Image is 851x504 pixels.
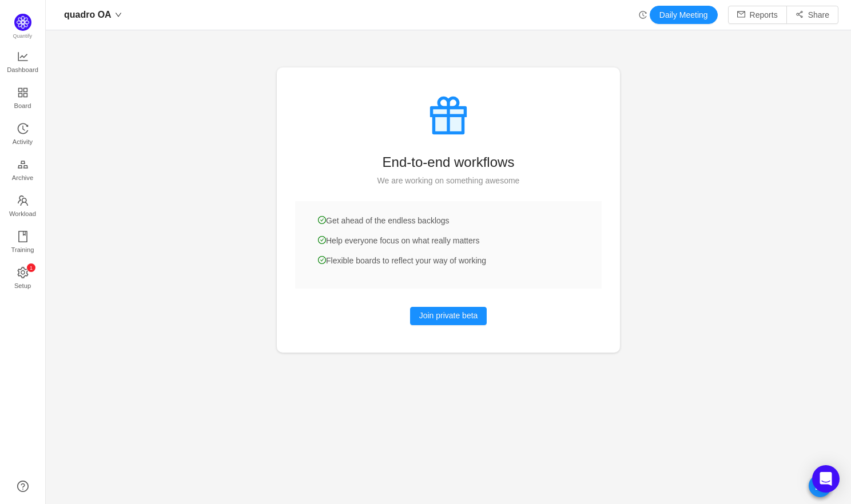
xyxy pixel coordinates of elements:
span: Dashboard [7,58,38,81]
button: icon: calendar [809,474,832,497]
a: Archive [17,159,29,182]
i: icon: appstore [17,87,29,98]
a: Activity [17,123,29,146]
button: Join private beta [410,307,487,325]
a: icon: settingSetup [17,267,29,290]
div: Open Intercom Messenger [812,465,840,493]
button: Daily Meeting [650,6,718,24]
i: icon: history [17,123,29,134]
span: Workload [9,202,36,225]
button: icon: mailReports [728,6,787,24]
span: Activity [13,130,33,153]
a: Dashboard [17,51,29,74]
i: icon: setting [17,267,29,278]
i: icon: book [17,231,29,242]
span: Archive [12,166,33,189]
i: icon: history [639,11,647,19]
sup: 1 [27,263,35,272]
i: icon: gold [17,159,29,170]
i: icon: line-chart [17,51,29,62]
button: icon: share-altShare [786,6,838,24]
img: Quantify [14,14,31,31]
a: Training [17,231,29,254]
span: Quantify [13,33,33,39]
i: icon: team [17,195,29,206]
span: Training [11,238,34,261]
span: quadro OA [64,6,112,24]
a: icon: question-circle [17,481,29,492]
p: 1 [29,263,32,272]
span: Setup [14,274,31,297]
a: Board [17,87,29,110]
i: icon: down [115,11,122,18]
a: Workload [17,195,29,218]
span: Board [14,94,31,117]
